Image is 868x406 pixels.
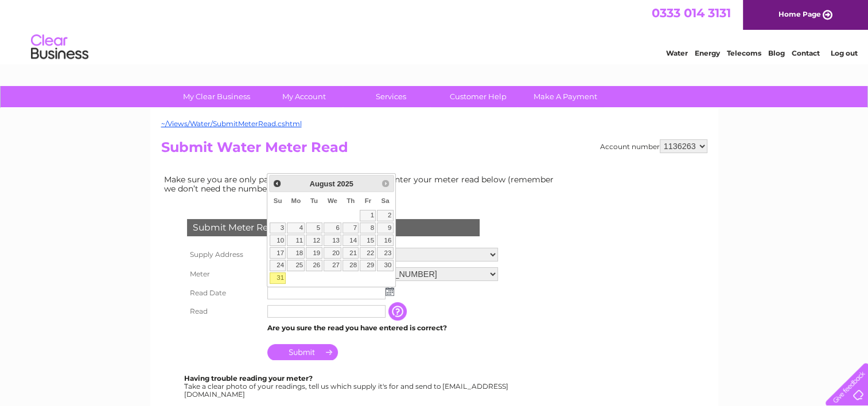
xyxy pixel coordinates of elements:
a: 23 [377,247,393,259]
a: 26 [306,260,322,271]
span: Sunday [274,197,282,204]
div: Clear Business is a trading name of Verastar Limited (registered in [GEOGRAPHIC_DATA] No. 3667643... [164,6,706,56]
a: 17 [270,247,286,259]
a: 22 [360,247,376,259]
a: 11 [287,235,305,246]
a: 2 [377,210,393,221]
a: 27 [324,260,342,271]
a: 5 [306,222,322,234]
a: ~/Views/Water/SubmitMeterRead.cshtml [161,119,302,128]
span: Tuesday [310,197,318,204]
a: 14 [342,235,359,246]
th: Supply Address [184,245,264,264]
td: Are you sure the read you have entered is correct? [264,321,501,335]
a: Blog [768,49,785,57]
a: 19 [306,247,322,259]
a: Energy [695,49,720,57]
b: Having trouble reading your meter? [184,374,313,382]
a: My Clear Business [169,86,264,107]
a: Telecoms [727,49,761,57]
a: 24 [270,260,286,271]
a: 9 [377,222,393,234]
a: 12 [306,235,322,246]
a: 8 [360,222,376,234]
a: 21 [342,247,359,259]
a: 10 [270,235,286,246]
span: Wednesday [328,197,337,204]
a: Make A Payment [518,86,613,107]
input: Information [388,302,409,321]
a: 15 [360,235,376,246]
a: Contact [792,49,820,57]
input: Submit [267,344,338,360]
th: Read Date [184,284,264,302]
a: 31 [270,272,286,284]
a: Water [666,49,688,57]
a: 28 [342,260,359,271]
a: 3 [270,222,286,234]
span: August [310,179,335,188]
td: Make sure you are only paying for what you use. Simply enter your meter read below (remember we d... [161,172,563,196]
a: Prev [271,177,284,190]
a: 16 [377,235,393,246]
a: 18 [287,247,305,259]
a: 1 [360,210,376,221]
th: Read [184,302,264,321]
a: Log out [830,49,857,57]
a: 20 [324,247,342,259]
span: Prev [273,179,282,188]
a: Customer Help [431,86,526,107]
a: Services [344,86,438,107]
a: 25 [287,260,305,271]
a: 29 [360,260,376,271]
a: 0333 014 3131 [652,6,731,20]
th: Meter [184,264,264,284]
span: Friday [365,197,372,204]
span: Thursday [347,197,355,204]
a: 13 [324,235,342,246]
h2: Submit Water Meter Read [161,139,707,161]
a: My Account [256,86,351,107]
a: 7 [342,222,359,234]
img: logo.png [30,30,89,65]
span: 2025 [337,179,353,188]
div: Take a clear photo of your readings, tell us which supply it's for and send to [EMAIL_ADDRESS][DO... [184,374,510,398]
span: Saturday [381,197,389,204]
div: Submit Meter Read [187,219,480,236]
span: Monday [291,197,301,204]
a: 6 [324,222,342,234]
div: Account number [600,139,707,153]
a: 4 [287,222,305,234]
a: 30 [377,260,393,271]
img: ... [386,287,394,296]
